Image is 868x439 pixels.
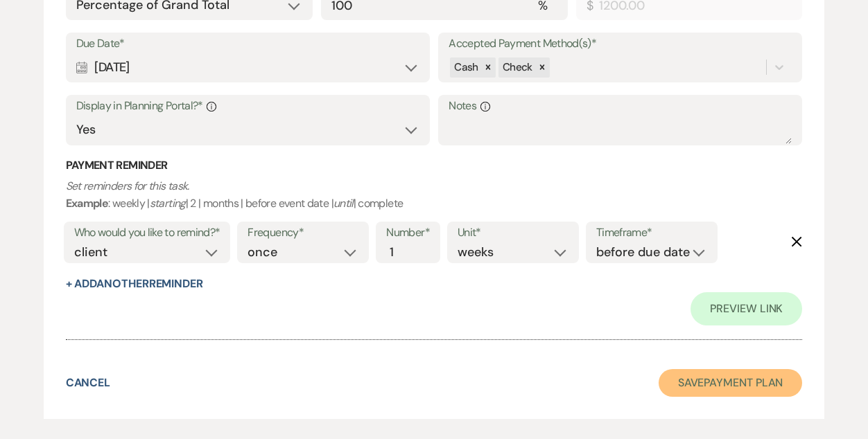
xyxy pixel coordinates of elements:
i: until [333,196,354,210]
label: Timeframe* [596,223,707,243]
span: Cash [454,60,478,74]
label: Notes [449,96,792,116]
label: Accepted Payment Method(s)* [449,34,792,54]
label: Due Date* [76,34,419,54]
p: : weekly | | 2 | months | before event date | | complete [66,177,803,213]
label: Number* [386,223,430,243]
a: Preview Link [691,292,802,325]
span: Check [503,60,532,74]
label: Frequency* [248,223,358,243]
label: Display in Planning Portal?* [76,96,419,116]
b: Example [66,196,109,210]
button: + AddAnotherReminder [66,278,203,289]
div: [DATE] [76,54,419,81]
label: Who would you like to remind?* [74,223,220,243]
i: starting [150,196,186,210]
button: Cancel [66,377,111,388]
i: Set reminders for this task. [66,179,189,193]
label: Unit* [458,223,568,243]
button: SavePayment Plan [659,369,803,397]
h3: Payment Reminder [66,158,803,173]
